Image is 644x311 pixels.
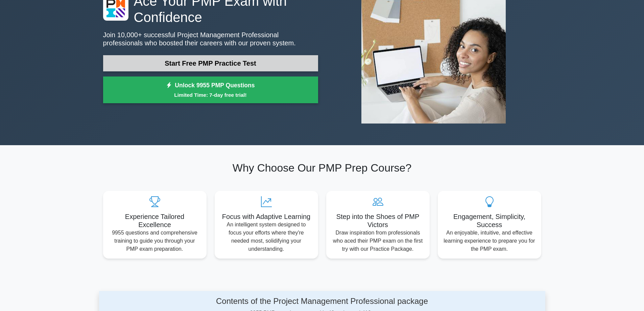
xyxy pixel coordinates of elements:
small: Limited Time: 7-day free trial! [112,91,310,99]
h5: Focus with Adaptive Learning [220,213,313,221]
p: Draw inspiration from professionals who aced their PMP exam on the first try with our Practice Pa... [332,229,424,253]
h2: Why Choose Our PMP Prep Course? [103,161,541,174]
h5: Engagement, Simplicity, Success [443,213,536,229]
p: 9955 questions and comprehensive training to guide you through your PMP exam preparation. [109,229,201,253]
h4: Contents of the Project Management Professional package [163,296,481,306]
a: Unlock 9955 PMP QuestionsLimited Time: 7-day free trial! [103,76,318,104]
p: An intelligent system designed to focus your efforts where they're needed most, solidifying your ... [220,221,313,253]
p: Join 10,000+ successful Project Management Professional professionals who boosted their careers w... [103,31,318,47]
p: An enjoyable, intuitive, and effective learning experience to prepare you for the PMP exam. [443,229,536,253]
h5: Step into the Shoes of PMP Victors [332,213,424,229]
h5: Experience Tailored Excellence [109,213,201,229]
a: Start Free PMP Practice Test [103,55,318,71]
